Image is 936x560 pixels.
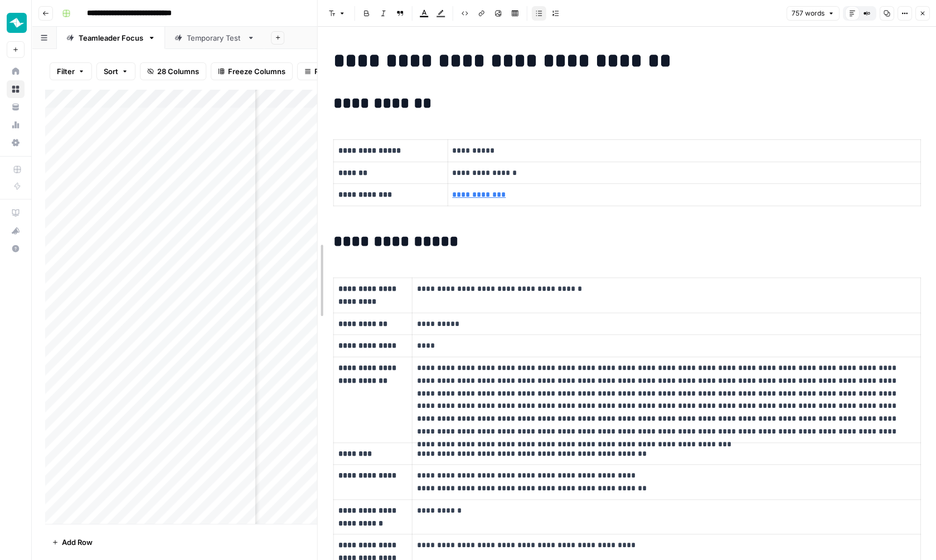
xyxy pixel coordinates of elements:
img: Teamleader Logo [7,13,27,33]
a: AirOps Academy [7,204,25,222]
span: Add Row [62,537,93,548]
a: Temporary Test [165,27,264,49]
button: Workspace: Teamleader [7,9,25,37]
span: Sort [104,66,118,77]
span: Freeze Columns [228,66,285,77]
span: Filter [57,66,75,77]
button: Freeze Columns [211,62,293,80]
a: Settings [7,134,25,152]
a: Usage [7,116,25,134]
div: Teamleader Focus [79,32,143,43]
button: Add Row [45,533,99,551]
a: Your Data [7,98,25,116]
div: What's new? [7,222,24,239]
button: What's new? [7,222,25,240]
button: Row Height [297,62,362,80]
button: 28 Columns [140,62,206,80]
button: Sort [96,62,135,80]
button: Filter [50,62,92,80]
a: Home [7,62,25,80]
button: Help + Support [7,240,25,257]
a: Teamleader Focus [57,27,165,49]
div: Temporary Test [187,32,243,43]
span: 28 Columns [157,66,199,77]
a: Browse [7,80,25,98]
